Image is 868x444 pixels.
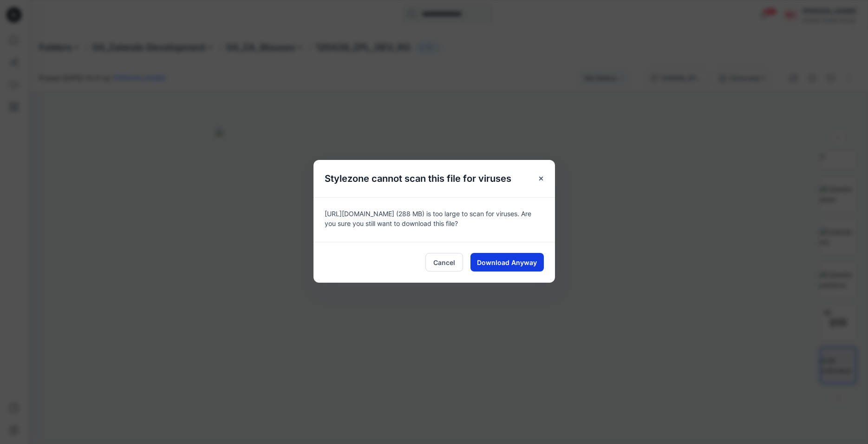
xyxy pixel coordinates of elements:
button: Cancel [425,253,463,272]
button: Download Anyway [470,253,544,272]
h5: Stylezone cannot scan this file for viruses [313,160,522,197]
button: Close [533,170,549,187]
div: [URL][DOMAIN_NAME] (288 MB) is too large to scan for viruses. Are you sure you still want to down... [313,197,555,242]
span: Download Anyway [477,258,537,267]
span: Cancel [433,258,455,267]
